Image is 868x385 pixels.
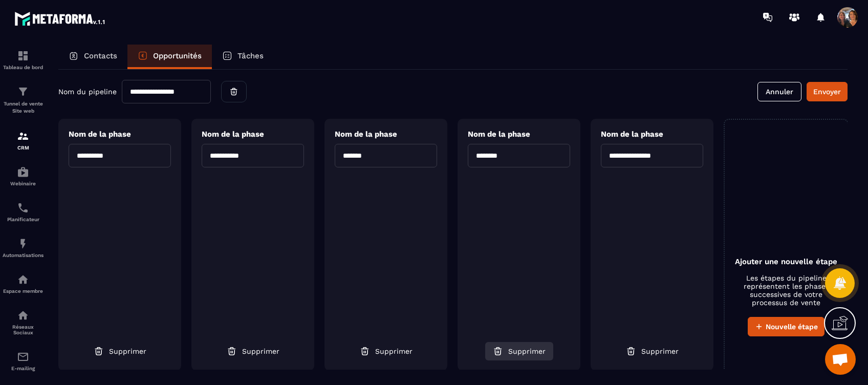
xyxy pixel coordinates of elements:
a: Opportunités [127,45,212,69]
a: schedulerschedulerPlanificateur [3,194,44,230]
p: E-mailing [3,366,44,371]
p: Tunnel de vente Site web [3,100,44,115]
img: email [17,351,29,363]
img: scheduler [17,202,29,214]
a: Contacts [58,45,127,69]
img: logo [14,9,106,28]
button: Annuler [757,82,801,101]
img: automations [17,238,29,250]
p: Tableau de bord [3,65,44,70]
img: formation [17,50,29,62]
span: Nom de la phase [601,130,663,139]
span: Supprimer [641,346,679,356]
p: Les étapes du pipeline représentent les phases successives de votre processus de vente [735,274,837,307]
p: Opportunités [153,51,202,60]
p: Espace membre [3,288,44,294]
button: Nouvelle étape [748,317,824,336]
span: Nouvelle étape [766,322,818,332]
span: Supprimer [375,346,413,356]
button: Supprimer [219,342,287,360]
span: Supprimer [242,346,279,356]
img: formation [17,130,29,142]
button: Supprimer [352,342,420,360]
span: Nom du pipeline [58,88,117,96]
button: Supprimer [86,342,154,360]
span: Supprimer [109,346,146,356]
span: Supprimer [508,346,546,356]
a: Tâches [212,45,274,69]
a: formationformationTableau de bord [3,42,44,78]
span: Nom de la phase [335,130,397,139]
a: automationsautomationsWebinaire [3,158,44,194]
p: Contacts [84,51,117,60]
p: Ajouter une nouvelle étape [735,257,837,266]
a: automationsautomationsAutomatisations [3,230,44,266]
p: Planificateur [3,217,44,222]
a: automationsautomationsEspace membre [3,266,44,302]
p: CRM [3,145,44,151]
a: emailemailE-mailing [3,343,44,379]
div: Ouvrir le chat [825,344,856,375]
img: automations [17,166,29,178]
p: Réseaux Sociaux [3,324,44,335]
p: Tâches [237,51,264,60]
p: Webinaire [3,181,44,186]
span: Nom de la phase [69,130,131,139]
img: automations [17,273,29,286]
a: formationformationCRM [3,122,44,158]
button: Supprimer [618,342,686,360]
button: Supprimer [485,342,553,360]
p: Automatisations [3,252,44,258]
span: Nom de la phase [202,130,264,139]
img: formation [17,85,29,98]
a: social-networksocial-networkRéseaux Sociaux [3,302,44,343]
span: Nom de la phase [468,130,530,139]
img: social-network [17,309,29,322]
button: Envoyer [807,82,848,101]
a: formationformationTunnel de vente Site web [3,78,44,122]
